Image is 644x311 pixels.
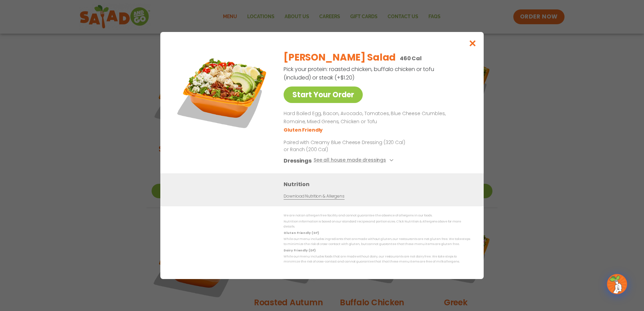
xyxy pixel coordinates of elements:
p: Nutrition information is based on our standard recipes and portion sizes. Click Nutrition & Aller... [284,219,470,230]
li: Gluten Friendly [284,127,324,134]
p: Hard Boiled Egg, Bacon, Avocado, Tomatoes, Blue Cheese Crumbles, Romaine, Mixed Greens, Chicken o... [284,110,468,126]
h2: [PERSON_NAME] Salad [284,50,396,65]
strong: Gluten Friendly (GF) [284,231,319,235]
p: 460 Cal [400,54,422,63]
button: Close modal [462,32,484,55]
img: Featured product photo for Cobb Salad [175,45,270,140]
p: Pick your protein: roasted chicken, buffalo chicken or tofu (included) or steak (+$1.20) [284,65,435,82]
img: wpChatIcon [608,275,626,293]
p: While our menu includes ingredients that are made without gluten, our restaurants are not gluten ... [284,237,470,247]
strong: Dairy Friendly (DF) [284,248,315,252]
a: Start Your Order [284,87,363,103]
h3: Dressings [284,157,312,165]
p: While our menu includes foods that are made without dairy, our restaurants are not dairy free. We... [284,254,470,265]
p: Paired with Creamy Blue Cheese Dressing (320 Cal) or Ranch (200 Cal) [284,139,408,153]
a: Download Nutrition & Allergens [284,193,344,200]
h3: Nutrition [284,180,474,188]
button: See all house made dressings [314,157,395,165]
p: We are not an allergen free facility and cannot guarantee the absence of allergens in our foods. [284,213,470,218]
